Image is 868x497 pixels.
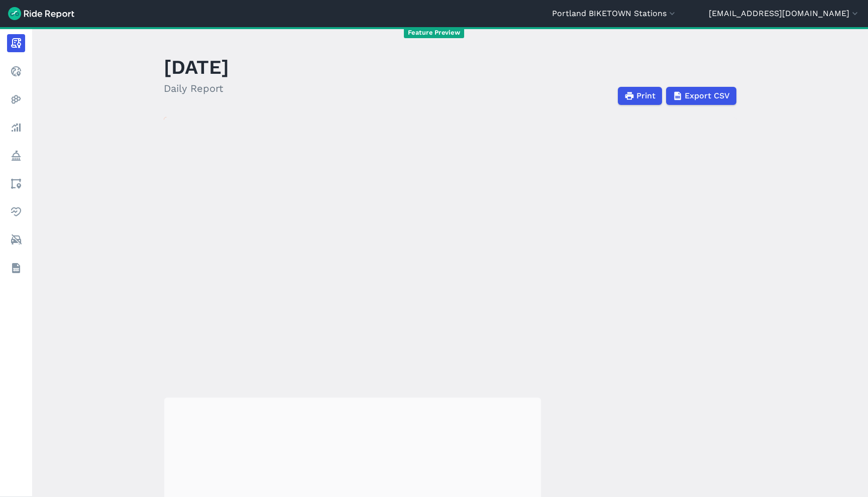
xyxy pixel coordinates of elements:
[7,147,25,165] a: Policy
[7,90,25,108] a: Heatmaps
[666,87,736,105] button: Export CSV
[7,62,25,80] a: Realtime
[7,203,25,221] a: Health
[7,34,25,52] a: Report
[636,90,656,102] span: Print
[164,53,229,81] h1: [DATE]
[164,81,229,96] h2: Daily Report
[7,231,25,249] a: ModeShift
[618,87,662,105] button: Print
[685,90,730,102] span: Export CSV
[7,175,25,193] a: Areas
[552,8,677,20] button: Portland BIKETOWN Stations
[7,118,25,137] a: Analyze
[8,7,74,20] img: Ride Report
[709,8,860,20] button: [EMAIL_ADDRESS][DOMAIN_NAME]
[7,259,25,277] a: Datasets
[404,28,464,38] span: Feature Preview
